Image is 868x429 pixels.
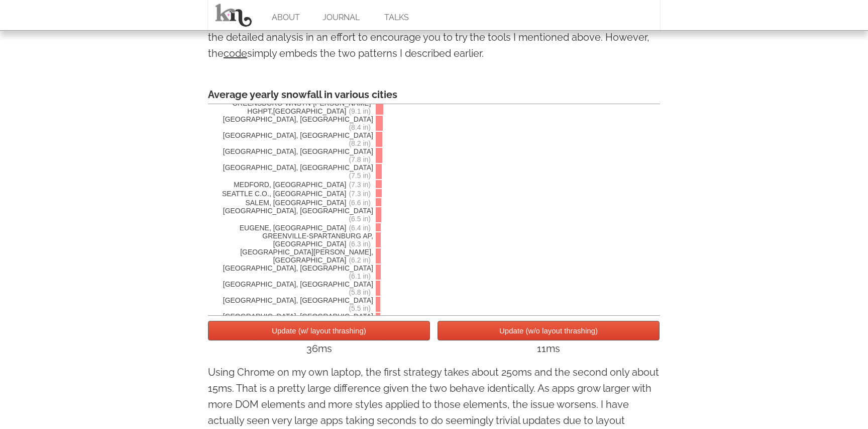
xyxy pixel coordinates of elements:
span: (7.5 in) [349,171,371,180]
span: (6.3 in) [349,240,371,248]
button: Update (w/o layout thrashing) [438,321,660,340]
a: code [224,47,247,59]
span: (7.8 in) [349,155,371,163]
button: Update (w/ layout thrashing) [208,321,430,340]
span: [GEOGRAPHIC_DATA], [GEOGRAPHIC_DATA] [208,147,373,163]
span: (8.4 in) [349,123,371,131]
span: (6.1 in) [349,272,371,280]
span: [GEOGRAPHIC_DATA], [GEOGRAPHIC_DATA] [208,296,373,312]
span: GREENVILLE-SPARTANBURG AP, [GEOGRAPHIC_DATA] [208,232,373,248]
span: SEATTLE C.O., [GEOGRAPHIC_DATA] [208,190,373,198]
span: (7.3 in) [349,190,371,198]
div: 36ms [208,340,430,357]
span: [GEOGRAPHIC_DATA], [GEOGRAPHIC_DATA] [208,163,373,180]
span: (9.1 in) [349,107,371,115]
div: Average yearly snowfall in various cities [208,87,660,104]
span: EUGENE, [GEOGRAPHIC_DATA] [208,224,373,232]
span: MEDFORD, [GEOGRAPHIC_DATA] [208,181,373,189]
div: 11ms [438,340,660,357]
span: [GEOGRAPHIC_DATA], [GEOGRAPHIC_DATA] [208,264,373,280]
span: [GEOGRAPHIC_DATA], [GEOGRAPHIC_DATA] [208,207,373,223]
span: (8.2 in) [349,139,371,147]
span: [GEOGRAPHIC_DATA][PERSON_NAME], [GEOGRAPHIC_DATA] [208,248,373,264]
span: GREENSBORO-WNSTN-[PERSON_NAME]-HGHPT,[GEOGRAPHIC_DATA] [208,99,373,115]
span: (5.5 in) [349,304,371,312]
span: (6.5 in) [349,215,371,223]
span: [GEOGRAPHIC_DATA], [GEOGRAPHIC_DATA] [208,131,373,147]
span: (6.2 in) [349,256,371,264]
span: (6.6 in) [349,199,371,207]
span: [GEOGRAPHIC_DATA], [GEOGRAPHIC_DATA] [208,312,373,328]
span: [GEOGRAPHIC_DATA], [GEOGRAPHIC_DATA] [208,115,373,131]
span: (5.8 in) [349,288,371,296]
span: [GEOGRAPHIC_DATA], [GEOGRAPHIC_DATA] [208,280,373,296]
span: (7.3 in) [349,181,371,189]
span: SALEM, [GEOGRAPHIC_DATA] [208,199,373,207]
span: (6.4 in) [349,224,371,232]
